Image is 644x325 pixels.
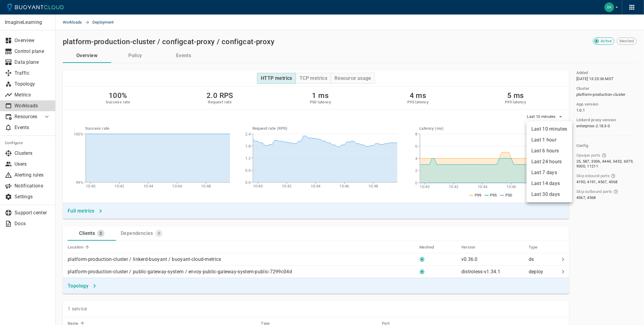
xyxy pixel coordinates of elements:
li: Last 6 hours [527,145,572,156]
li: Last 10 minutes [527,124,572,135]
li: Last 24 hours [527,156,572,167]
li: Last 7 days [527,167,572,178]
li: Last 1 hour [527,135,572,145]
li: Last 30 days [527,189,572,200]
li: Last 14 days [527,178,572,189]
